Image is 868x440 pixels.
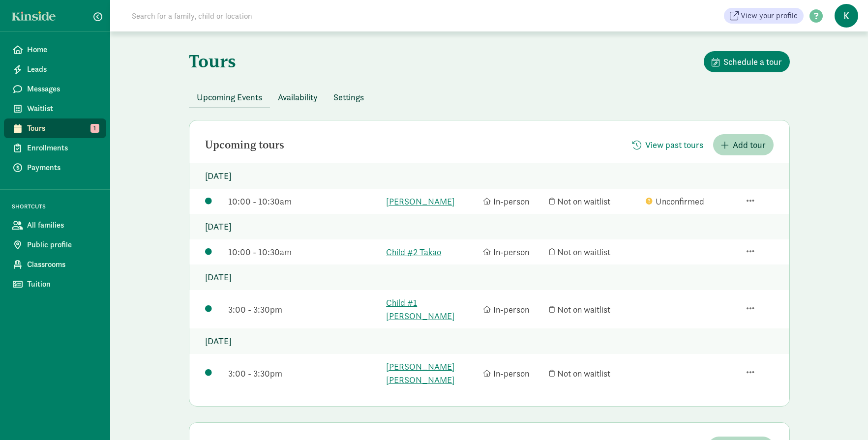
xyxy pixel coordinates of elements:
[4,118,106,138] a: Tours 1
[205,139,284,151] h2: Upcoming tours
[27,122,98,134] span: Tours
[27,142,98,154] span: Enrollments
[90,124,99,133] span: 1
[27,44,98,56] span: Home
[549,303,641,316] div: Not on waitlist
[333,90,364,104] span: Settings
[189,264,789,290] p: [DATE]
[483,367,544,380] div: In-person
[27,162,98,174] span: Payments
[625,140,711,151] a: View past tours
[646,195,738,208] div: Unconfirmed
[27,83,98,95] span: Messages
[189,328,789,354] p: [DATE]
[386,245,478,259] a: Child #2 Takao
[386,296,478,323] a: Child #1 [PERSON_NAME]
[549,367,641,380] div: Not on waitlist
[228,195,381,208] div: 10:00 - 10:30am
[835,4,858,28] span: K
[819,393,868,440] iframe: Chat Widget
[741,10,798,22] span: View your profile
[386,195,478,208] a: [PERSON_NAME]
[4,59,106,79] a: Leads
[197,90,262,104] span: Upcoming Events
[4,40,106,59] a: Home
[713,134,774,155] button: Add tour
[27,278,98,290] span: Tuition
[645,138,703,151] span: View past tours
[27,103,98,115] span: Waitlist
[270,87,326,108] button: Availability
[126,6,402,26] input: Search for a family, child or location
[4,235,106,255] a: Public profile
[228,303,381,316] div: 3:00 - 3:30pm
[723,55,782,68] span: Schedule a tour
[27,219,98,231] span: All families
[4,215,106,235] a: All families
[27,63,98,75] span: Leads
[704,51,790,72] button: Schedule a tour
[386,360,478,386] a: [PERSON_NAME] [PERSON_NAME]
[724,8,804,24] a: View your profile
[4,79,106,99] a: Messages
[278,90,318,104] span: Availability
[189,51,236,71] h1: Tours
[483,245,544,259] div: In-person
[483,195,544,208] div: In-person
[625,134,711,155] button: View past tours
[4,138,106,158] a: Enrollments
[4,158,106,177] a: Payments
[483,303,544,316] div: In-person
[4,255,106,274] a: Classrooms
[27,259,98,270] span: Classrooms
[733,138,766,151] span: Add tour
[326,87,372,108] button: Settings
[228,367,381,380] div: 3:00 - 3:30pm
[189,163,789,189] p: [DATE]
[4,274,106,294] a: Tuition
[27,239,98,251] span: Public profile
[189,87,270,108] button: Upcoming Events
[549,195,641,208] div: Not on waitlist
[228,245,381,259] div: 10:00 - 10:30am
[549,245,641,259] div: Not on waitlist
[4,99,106,118] a: Waitlist
[189,214,789,239] p: [DATE]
